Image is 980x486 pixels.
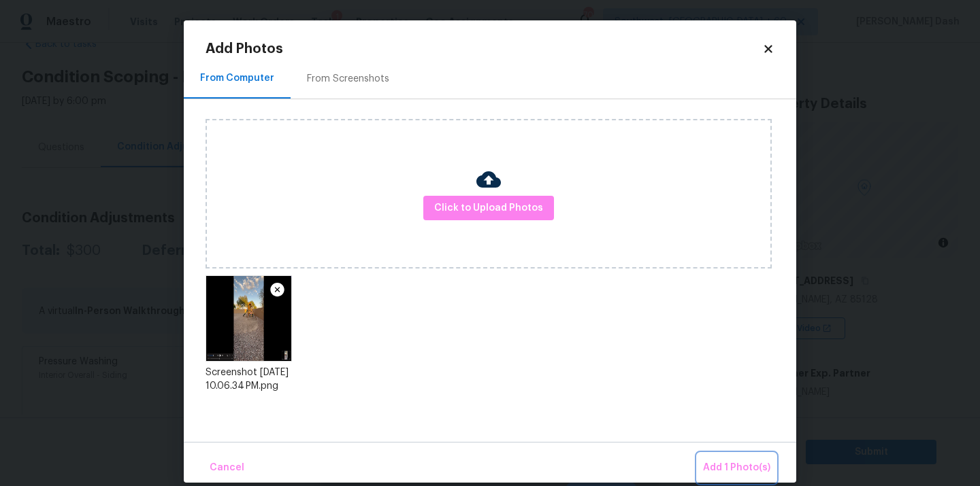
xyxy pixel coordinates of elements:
div: From Computer [200,71,274,85]
img: Cloud Upload Icon [476,167,501,192]
span: Click to Upload Photos [434,200,543,217]
h2: Add Photos [206,42,762,56]
div: From Screenshots [307,72,389,86]
button: Add 1 Photo(s) [698,453,776,483]
div: Screenshot [DATE] 10.06.34 PM.png [206,366,292,393]
button: Click to Upload Photos [423,196,554,221]
span: Cancel [210,459,244,476]
span: Add 1 Photo(s) [703,459,770,476]
button: Cancel [204,453,250,483]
